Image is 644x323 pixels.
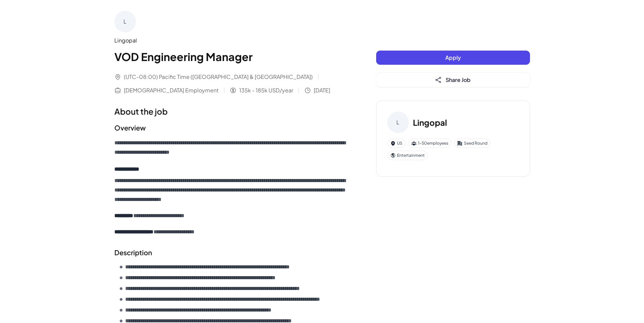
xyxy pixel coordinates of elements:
[114,247,349,258] h2: Description
[387,151,428,160] div: Entertainment
[376,73,530,87] button: Share Job
[114,49,349,65] h1: VOD Engineering Manager
[454,139,491,148] div: Seed Round
[114,123,349,133] h2: Overview
[408,139,451,148] div: 1-50 employees
[446,76,471,83] span: Share Job
[413,116,447,128] h3: Lingopal
[114,11,136,32] div: L
[387,139,405,148] div: US
[114,105,349,117] h1: About the job
[239,86,293,94] span: 135k - 185k USD/year
[387,112,409,133] div: L
[376,51,530,65] button: Apply
[124,73,313,81] span: (UTC-08:00) Pacific Time ([GEOGRAPHIC_DATA] & [GEOGRAPHIC_DATA])
[124,86,219,94] span: [DEMOGRAPHIC_DATA] Employment
[114,36,349,45] div: Lingopal
[314,86,330,94] span: [DATE]
[445,54,461,61] span: Apply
